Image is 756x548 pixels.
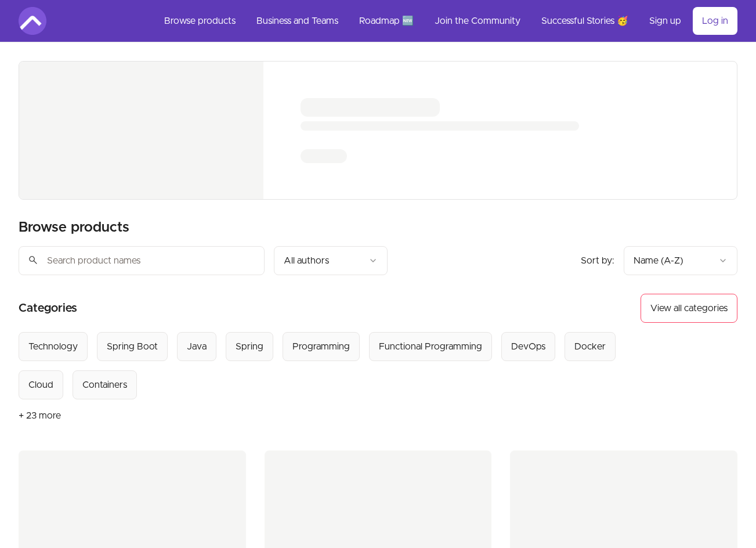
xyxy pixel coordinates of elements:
[28,252,38,268] span: search
[19,399,61,432] button: + 23 more
[274,246,388,275] button: Filter by author
[236,340,263,354] div: Spring
[187,340,207,354] div: Java
[82,378,127,392] div: Containers
[624,246,737,275] button: Product sort options
[532,7,638,35] a: Successful Stories 🥳
[379,340,482,354] div: Functional Programming
[574,340,606,354] div: Docker
[641,294,737,323] button: View all categories
[19,7,46,35] img: Amigoscode logo
[107,340,158,354] div: Spring Boot
[19,218,129,237] h2: Browse products
[155,7,245,35] a: Browse products
[511,340,545,354] div: DevOps
[19,294,77,323] h2: Categories
[425,7,530,35] a: Join the Community
[292,340,350,354] div: Programming
[693,7,737,35] a: Log in
[247,7,348,35] a: Business and Teams
[640,7,690,35] a: Sign up
[350,7,423,35] a: Roadmap 🆕
[28,378,53,392] div: Cloud
[581,256,614,265] span: Sort by:
[19,246,265,275] input: Search product names
[155,7,737,35] nav: Main
[28,340,78,354] div: Technology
